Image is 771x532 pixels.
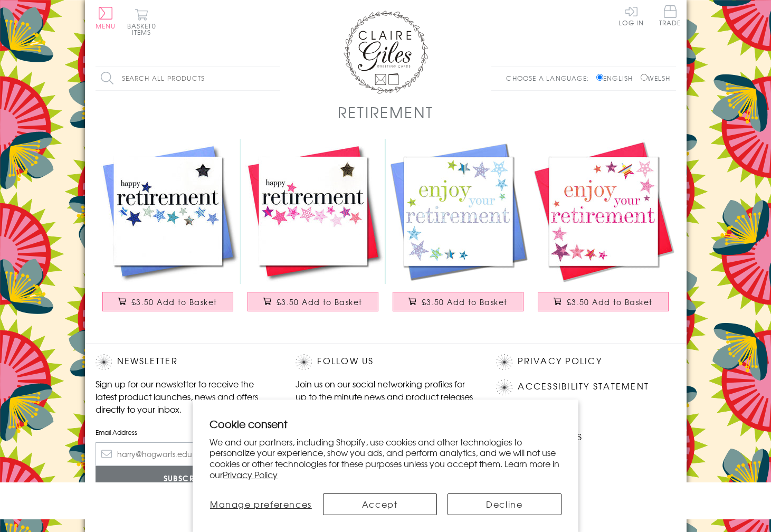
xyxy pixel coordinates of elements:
[96,21,116,31] span: Menu
[270,66,280,90] input: Search
[131,297,217,307] span: £3.50 Add to Basket
[96,7,116,29] button: Menu
[96,139,241,284] img: Good Luck Retirement Card, Blue Stars, Embellished with a padded star
[127,8,156,35] button: Basket0 items
[531,139,676,284] img: Congratulations and Good Luck Card, Pink Stars, enjoy your Retirement
[96,139,241,322] a: Good Luck Retirement Card, Blue Stars, Embellished with a padded star £3.50 Add to Basket
[531,139,676,322] a: Congratulations and Good Luck Card, Pink Stars, enjoy your Retirement £3.50 Add to Basket
[96,354,275,370] h2: Newsletter
[641,73,671,83] label: Welsh
[296,377,475,415] p: Join us on our social networking profiles for up to the minute news and product releases the mome...
[248,292,378,311] button: £3.50 Add to Basket
[338,101,434,123] h1: Retirement
[344,11,428,94] img: Claire Giles Greetings Cards
[323,493,437,515] button: Accept
[96,66,280,90] input: Search all products
[241,139,386,284] img: Good Luck Retirement Card, Pink Stars, Embellished with a padded star
[538,292,669,311] button: £3.50 Add to Basket
[567,297,653,307] span: £3.50 Add to Basket
[210,493,312,515] button: Manage preferences
[96,377,275,415] p: Sign up for our newsletter to receive the latest product launches, news and offers directly to yo...
[210,416,561,431] h2: Cookie consent
[422,297,508,307] span: £3.50 Add to Basket
[618,5,644,26] a: Log In
[506,73,594,83] p: Choose a language:
[210,498,312,510] span: Manage preferences
[277,297,363,307] span: £3.50 Add to Basket
[96,466,275,490] input: Subscribe
[596,74,603,81] input: English
[393,292,523,311] button: £3.50 Add to Basket
[518,379,649,394] a: Accessibility Statement
[448,493,561,515] button: Decline
[518,354,602,368] a: Privacy Policy
[596,73,638,83] label: English
[96,442,275,466] input: harry@hogwarts.edu
[659,5,681,28] a: Trade
[386,139,531,284] img: Congratulations and Good Luck Card, Blue Stars, enjoy your Retirement
[210,436,561,480] p: We and our partners, including Shopify, use cookies and other technologies to personalize your ex...
[96,427,275,437] label: Email Address
[132,21,156,37] span: 0 items
[102,292,233,311] button: £3.50 Add to Basket
[386,139,531,322] a: Congratulations and Good Luck Card, Blue Stars, enjoy your Retirement £3.50 Add to Basket
[241,139,386,322] a: Good Luck Retirement Card, Pink Stars, Embellished with a padded star £3.50 Add to Basket
[296,354,475,370] h2: Follow Us
[641,74,648,81] input: Welsh
[223,468,278,481] a: Privacy Policy
[659,5,681,26] span: Trade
